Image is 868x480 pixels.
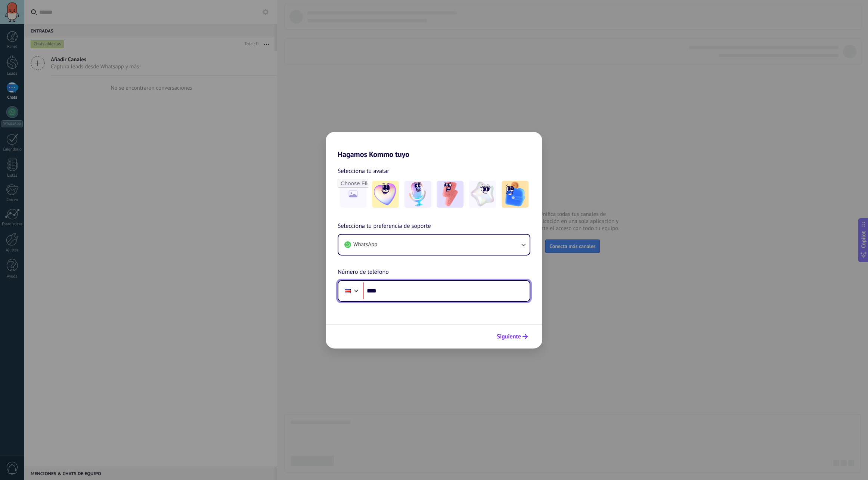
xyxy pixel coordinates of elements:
[353,241,377,248] span: WhatsApp
[404,181,431,208] img: -2.jpeg
[493,330,531,343] button: Siguiente
[338,235,530,255] button: WhatsApp
[338,166,389,176] span: Selecciona tu avatar
[469,181,496,208] img: -4.jpeg
[338,222,431,231] span: Selecciona tu preferencia de soporte
[341,283,355,299] div: Costa Rica: + 506
[338,267,389,277] span: Número de teléfono
[326,132,542,159] h2: Hagamos Kommo tuyo
[497,334,521,339] span: Siguiente
[372,181,399,208] img: -1.jpeg
[502,181,528,208] img: -5.jpeg
[437,181,464,208] img: -3.jpeg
